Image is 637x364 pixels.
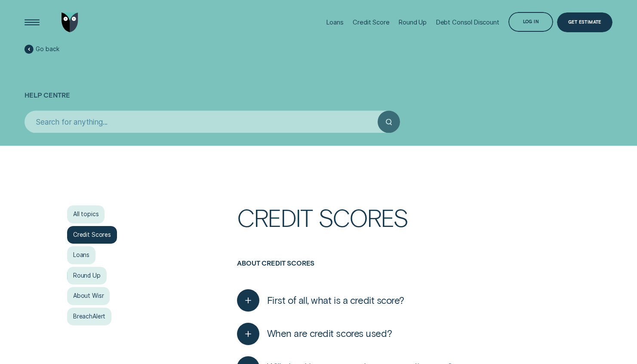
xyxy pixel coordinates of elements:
[237,289,404,312] button: First of all, what is a credit score?
[237,205,570,259] h1: Credit Scores
[326,18,344,26] div: Loans
[22,12,42,33] button: Open Menu
[267,327,392,340] span: When are credit scores used?
[67,205,105,223] a: All topics
[399,18,427,26] div: Round Up
[237,259,570,284] h3: About credit scores
[36,46,59,53] span: Go back
[25,111,378,133] input: Search for anything...
[67,308,111,326] a: BreachAlert
[67,267,107,285] a: Round Up
[67,226,117,244] a: Credit Scores
[353,18,389,26] div: Credit Score
[436,18,499,26] div: Debt Consol Discount
[25,57,612,108] h1: Help Centre
[237,323,392,345] button: When are credit scores used?
[508,12,553,32] button: Log in
[67,287,110,305] a: About Wisr
[267,294,404,306] span: First of all, what is a credit score?
[25,45,59,54] a: Go back
[557,12,612,33] a: Get Estimate
[62,12,78,33] img: Wisr
[378,111,400,133] button: Submit your search query.
[67,246,95,264] a: Loans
